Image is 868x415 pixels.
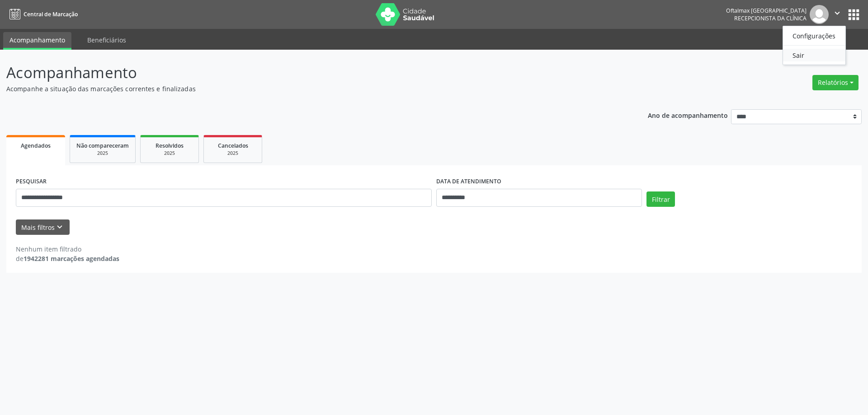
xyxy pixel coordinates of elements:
[76,142,129,149] span: Não compareceram
[21,142,51,149] span: Agendados
[810,5,829,24] img: img
[648,109,728,121] p: Ano de acompanhamento
[783,26,846,65] ul: 
[846,7,862,23] button: apps
[6,7,78,22] a: Central de Marcação
[734,14,807,22] span: Recepcionista da clínica
[24,254,119,263] strong: 1942281 marcações agendadas
[783,29,845,42] a: Configurações
[16,175,47,189] label: PESQUISAR
[829,5,846,24] button: 
[812,75,859,90] button: Relatórios
[81,32,132,48] a: Beneficiários
[16,244,119,254] div: Nenhum item filtrado
[218,142,248,149] span: Cancelados
[6,61,605,84] p: Acompanhamento
[156,142,184,149] span: Resolvidos
[16,219,70,235] button: Mais filtroskeyboard_arrow_down
[832,8,842,18] i: 
[726,7,807,14] div: Oftalmax [GEOGRAPHIC_DATA]
[646,191,675,207] button: Filtrar
[3,32,71,50] a: Acompanhamento
[6,84,605,93] p: Acompanhe a situação das marcações correntes e finalizadas
[783,49,845,61] a: Sair
[76,150,129,157] div: 2025
[210,150,255,157] div: 2025
[16,254,119,263] div: de
[147,150,192,157] div: 2025
[24,10,78,18] span: Central de Marcação
[436,175,501,189] label: DATA DE ATENDIMENTO
[55,222,65,232] i: keyboard_arrow_down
